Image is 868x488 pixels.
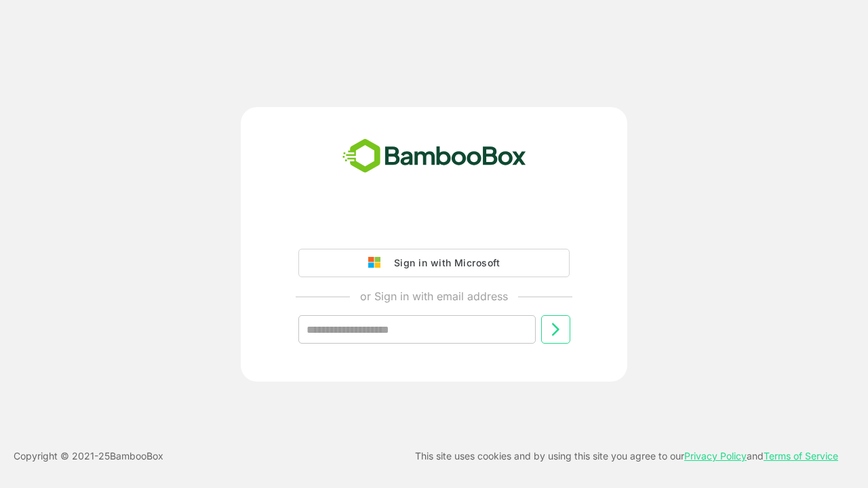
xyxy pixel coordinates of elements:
a: Privacy Policy [684,450,747,462]
p: This site uses cookies and by using this site you agree to our and [415,448,838,464]
a: Terms of Service [764,450,838,462]
button: Sign in with Microsoft [298,249,570,277]
img: bamboobox [335,134,534,179]
p: or Sign in with email address [360,288,508,304]
img: google [368,257,387,269]
p: Copyright © 2021- 25 BambooBox [14,448,163,464]
div: Sign in with Microsoft [387,254,500,272]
